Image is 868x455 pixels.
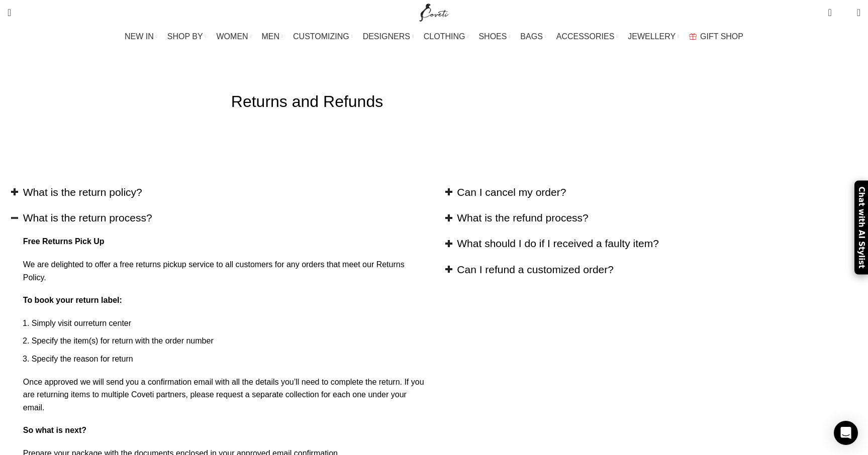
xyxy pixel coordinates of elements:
li: Simply visit our [32,317,427,330]
a: ACCESSORIES [556,27,618,47]
li: Specify the item(s) for return with the order number [32,334,427,348]
span: BAGS [520,32,542,41]
a: CUSTOMIZING [293,27,353,47]
div: Main navigation [3,27,865,47]
span: DESIGNERS [363,32,410,41]
span: GIFT SHOP [700,32,743,41]
span: 0 [829,5,836,13]
h2: Can I cancel my order? [457,185,860,199]
h1: Returns and Refunds [231,91,383,112]
a: return center [85,319,131,327]
span: CLOTHING [424,32,465,41]
a: CLOTHING [424,27,469,47]
span: SHOP BY [167,32,203,41]
span: WOMEN [217,32,248,41]
li: Specify the reason for return [32,353,427,366]
span: JEWELLERY [628,32,676,41]
h2: What is the return process? [23,210,427,225]
h2: What should I do if I received a faulty item? [457,236,860,251]
strong: So what is next? [23,426,86,434]
a: NEW IN [125,27,157,47]
a: Search [3,3,16,23]
a: MEN [262,27,283,47]
strong: To book your return label: [23,296,122,304]
h2: What is the return policy? [23,185,427,199]
a: BAGS [520,27,546,47]
a: 0 [823,3,836,23]
h2: Can I refund a customized order? [457,262,860,277]
a: WOMEN [217,27,252,47]
a: DESIGNERS [363,27,414,47]
span: MEN [262,32,280,41]
span: SHOES [478,32,507,41]
strong: Free Returns Pick Up [23,237,105,246]
a: GIFT SHOP [689,27,743,47]
a: SHOES [478,27,510,47]
span: 0 [841,10,849,18]
h2: What is the refund process? [457,210,860,225]
p: Once approved we will send you a confirmation email with all the details you’ll need to complete ... [23,376,427,414]
span: ACCESSORIES [556,32,615,41]
span: CUSTOMIZING [293,32,349,41]
p: We are delighted to offer a free returns pickup service to all customers for any orders that meet... [23,258,427,284]
span: NEW IN [125,32,154,41]
a: SHOP BY [167,27,207,47]
a: Site logo [417,8,451,16]
a: JEWELLERY [628,27,679,47]
div: Open Intercom Messenger [834,421,858,445]
img: GiftBag [689,33,697,40]
div: My Wishlist [839,3,849,23]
